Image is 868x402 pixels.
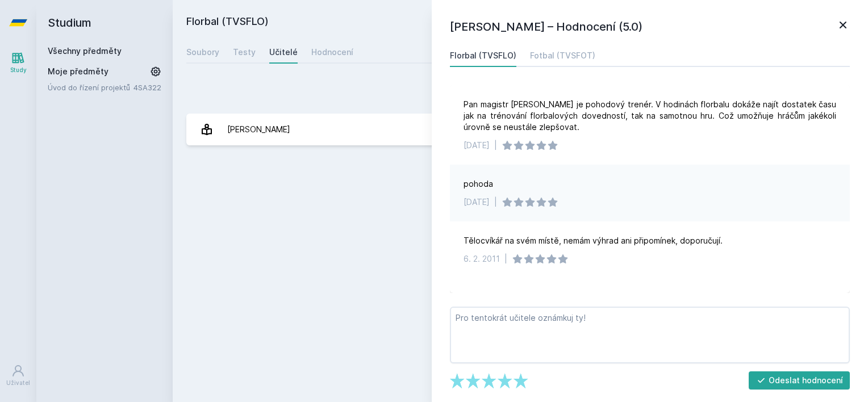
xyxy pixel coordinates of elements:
[186,114,854,145] a: [PERSON_NAME] 3 hodnocení 5.0
[48,82,133,93] a: Úvod do řízení projektů
[311,41,353,64] a: Hodnocení
[10,66,27,74] div: Study
[2,358,34,393] a: Uživatel
[227,118,290,141] div: [PERSON_NAME]
[186,47,219,58] div: Soubory
[233,47,256,58] div: Testy
[186,14,727,32] h2: Florbal (TVSFLO)
[269,47,298,58] div: Učitelé
[48,66,108,77] span: Moje předměty
[269,41,298,64] a: Učitelé
[464,140,490,151] div: [DATE]
[233,41,256,64] a: Testy
[6,379,30,387] div: Uživatel
[494,140,497,151] div: |
[186,41,219,64] a: Soubory
[464,99,836,133] div: Pan magistr [PERSON_NAME] je pohodový trenér. V hodinách florbalu dokáže najít dostatek času jak ...
[311,47,353,58] div: Hodnocení
[133,83,161,92] a: 4SA322
[48,46,122,56] a: Všechny předměty
[2,45,34,80] a: Study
